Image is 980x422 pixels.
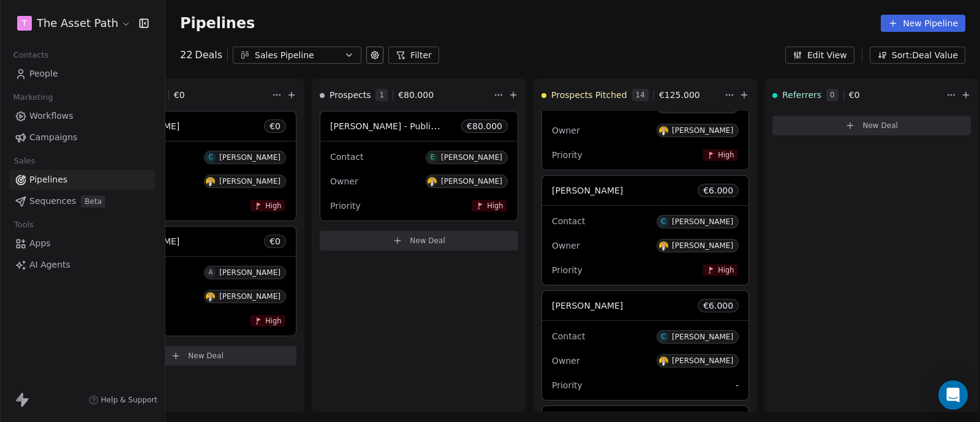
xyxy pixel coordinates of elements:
[98,79,269,111] div: €0
[552,241,580,251] span: Owner
[672,356,733,365] div: [PERSON_NAME]
[29,67,58,80] span: People
[398,89,434,101] span: € 80.000
[552,331,585,341] span: Contact
[552,356,580,366] span: Owner
[29,110,73,122] span: Workflows
[174,89,185,101] span: € 0
[938,380,968,410] div: Open Intercom Messenger
[15,13,130,34] button: TThe Asset Path
[551,89,627,101] span: Prospects Pitched
[10,106,155,126] a: Workflows
[772,79,944,111] div: Referrers0€0
[785,47,854,64] button: Edit View
[22,17,28,29] span: T
[29,173,67,186] span: Pipelines
[9,216,39,234] span: Tools
[672,241,733,250] div: [PERSON_NAME]
[8,88,58,107] span: Marketing
[772,116,971,135] button: New Deal
[388,47,439,64] button: Filter
[180,48,222,62] div: 22
[441,153,502,162] div: [PERSON_NAME]
[849,89,860,101] span: € 0
[659,356,668,366] img: D
[269,120,281,132] span: € 0
[782,89,821,101] span: Referrers
[552,150,582,160] span: Priority
[29,131,77,144] span: Campaigns
[10,64,155,84] a: People
[265,201,281,210] span: High
[255,49,339,62] div: Sales Pipeline
[330,120,511,132] span: [PERSON_NAME] - Published Leaders Pitch
[330,89,371,101] span: Prospects
[659,89,700,101] span: € 125.000
[37,15,118,31] span: The Asset Path
[431,153,434,162] div: E
[552,301,623,311] span: [PERSON_NAME]
[269,235,281,247] span: € 0
[89,395,157,405] a: Help & Support
[541,79,722,111] div: Prospects Pitched14€125.000
[180,15,255,32] span: Pipelines
[265,316,281,325] span: High
[188,351,224,361] span: New Deal
[219,153,281,162] div: [PERSON_NAME]
[219,292,281,301] div: [PERSON_NAME]
[552,126,580,135] span: Owner
[862,121,898,130] span: New Deal
[661,217,666,227] div: C
[672,126,733,135] div: [PERSON_NAME]
[487,201,503,210] span: High
[541,290,749,401] div: [PERSON_NAME]€6.000ContactC[PERSON_NAME]OwnerD[PERSON_NAME]Priority-
[703,300,733,312] span: € 6.000
[826,89,839,101] span: 0
[661,332,666,342] div: C
[632,89,649,101] span: 14
[441,177,502,186] div: [PERSON_NAME]
[101,395,157,405] span: Help & Support
[29,237,51,250] span: Apps
[10,127,155,148] a: Campaigns
[206,292,215,301] img: D
[98,226,296,336] div: [PERSON_NAME]€0A[PERSON_NAME]D[PERSON_NAME]High
[552,380,582,390] span: Priority
[330,176,358,186] span: Owner
[410,236,445,246] span: New Deal
[659,241,668,251] img: D
[659,126,668,135] img: D
[195,48,222,62] span: Deals
[718,150,734,159] span: High
[8,46,54,64] span: Contacts
[81,195,105,208] span: Beta
[428,177,437,186] img: D
[208,268,213,277] div: A
[881,15,965,32] button: New Pipeline
[320,111,518,221] div: [PERSON_NAME] - Published Leaders Pitch€80.000ContactE[PERSON_NAME]OwnerD[PERSON_NAME]PriorityHigh
[10,233,155,254] a: Apps
[320,79,491,111] div: Prospects1€80.000
[98,346,296,366] button: New Deal
[552,216,585,226] span: Contact
[541,60,749,170] div: JOwnerD[PERSON_NAME]PriorityHigh
[375,89,388,101] span: 1
[208,153,213,162] div: C
[736,379,739,391] span: -
[29,258,70,271] span: AI Agents
[10,170,155,190] a: Pipelines
[219,268,281,277] div: [PERSON_NAME]
[870,47,965,64] button: Sort: Deal Value
[552,186,623,195] span: [PERSON_NAME]
[320,231,518,251] button: New Deal
[552,265,582,275] span: Priority
[98,111,296,221] div: [PERSON_NAME]€0C[PERSON_NAME]D[PERSON_NAME]High
[467,120,502,132] span: € 80.000
[672,217,733,226] div: [PERSON_NAME]
[219,177,281,186] div: [PERSON_NAME]
[703,184,733,197] span: € 6.000
[9,152,40,170] span: Sales
[206,177,215,186] img: D
[330,152,363,162] span: Contact
[672,333,733,341] div: [PERSON_NAME]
